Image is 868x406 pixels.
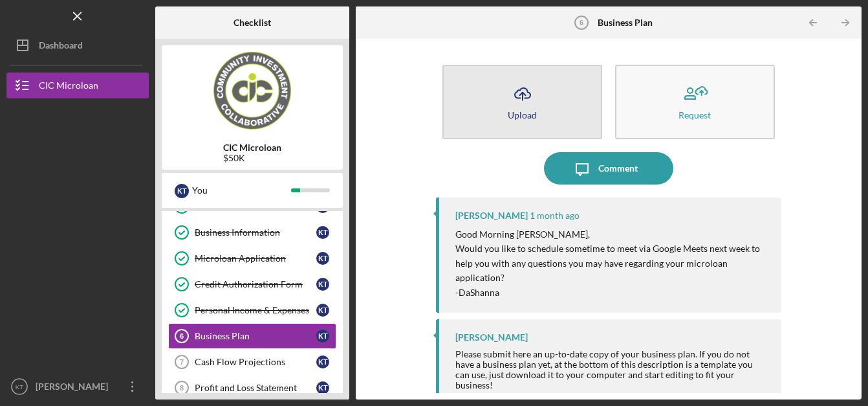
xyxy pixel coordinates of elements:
[455,242,768,285] p: Would you like to schedule sometime to meet via Google Meets next week to help you with any quest...
[195,227,316,238] div: Business Information
[6,374,149,400] button: KT[PERSON_NAME]
[168,245,336,271] a: Microloan ApplicationKT
[316,355,329,368] div: K T
[195,253,316,264] div: Microloan Application
[180,384,184,392] tspan: 8
[39,73,98,102] div: CIC Microloan
[180,332,184,340] tspan: 6
[598,152,638,185] div: Comment
[615,65,775,139] button: Request
[455,210,528,221] div: [PERSON_NAME]
[316,278,329,291] div: K T
[316,252,329,265] div: K T
[442,65,602,139] button: Upload
[168,297,336,323] a: Personal Income & ExpensesKT
[316,304,329,317] div: K T
[316,226,329,239] div: K T
[168,271,336,297] a: Credit Authorization FormKT
[168,220,336,245] a: Business InformationKT
[175,184,189,198] div: K T
[195,331,316,341] div: Business Plan
[530,210,580,221] time: 2025-07-29 14:56
[180,358,184,366] tspan: 7
[6,32,149,58] button: Dashboard
[39,32,83,62] div: Dashboard
[598,17,653,28] b: Business Plan
[455,227,768,242] p: Good Morning [PERSON_NAME],
[192,179,291,201] div: You
[544,152,673,185] button: Comment
[455,286,768,300] p: -DaShanna
[168,375,336,401] a: 8Profit and Loss StatementKT
[316,330,329,343] div: K T
[195,357,316,367] div: Cash Flow Projections
[195,305,316,315] div: Personal Income & Expenses
[579,19,583,27] tspan: 6
[455,332,528,343] div: [PERSON_NAME]
[6,73,149,98] button: CIC Microloan
[508,110,537,120] div: Upload
[678,110,711,120] div: Request
[195,383,316,393] div: Profit and Loss Statement
[168,323,336,349] a: 6Business PlanKT
[168,349,336,375] a: 7Cash Flow ProjectionsKT
[162,52,343,130] img: Product logo
[32,374,116,403] div: [PERSON_NAME]
[16,383,23,390] text: KT
[233,17,271,28] b: Checklist
[223,153,281,163] div: $50K
[223,142,281,153] b: CIC Microloan
[195,279,316,289] div: Credit Authorization Form
[316,381,329,394] div: K T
